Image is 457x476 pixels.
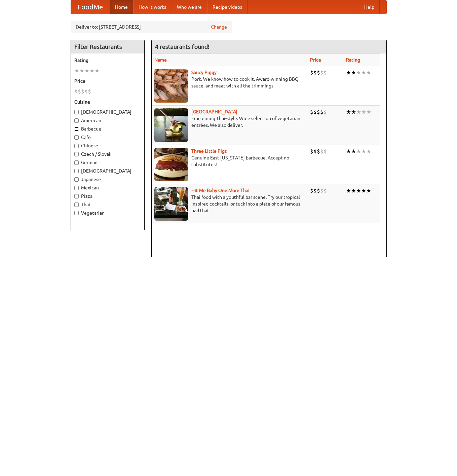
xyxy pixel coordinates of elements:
[74,127,79,131] input: Barbecue
[74,88,78,95] li: $
[323,187,327,194] li: $
[356,148,361,155] li: ★
[84,88,88,95] li: $
[361,69,366,76] li: ★
[361,148,366,155] li: ★
[351,108,356,116] li: ★
[191,109,237,114] a: [GEOGRAPHIC_DATA]
[351,69,356,76] li: ★
[94,67,100,74] li: ★
[74,169,79,173] input: [DEMOGRAPHIC_DATA]
[74,99,141,105] h5: Cuisine
[346,148,351,155] li: ★
[74,159,141,166] label: German
[346,108,351,116] li: ★
[356,69,361,76] li: ★
[366,187,371,194] li: ★
[366,148,371,155] li: ★
[317,148,320,155] li: $
[356,187,361,194] li: ★
[323,148,327,155] li: $
[351,148,356,155] li: ★
[346,69,351,76] li: ★
[172,0,207,14] a: Who we are
[320,187,323,194] li: $
[89,67,94,74] li: ★
[71,40,144,53] h4: Filter Restaurants
[310,148,313,155] li: $
[74,110,79,114] input: [DEMOGRAPHIC_DATA]
[323,108,327,116] li: $
[320,108,323,116] li: $
[74,78,141,84] h5: Price
[211,24,227,30] a: Change
[71,0,110,14] a: FoodMe
[191,148,227,154] a: Three Little Pigs
[320,69,323,76] li: $
[313,187,317,194] li: $
[84,67,89,74] li: ★
[191,70,217,75] a: Saucy Piggy
[310,57,321,63] a: Price
[361,187,366,194] li: ★
[313,69,317,76] li: $
[361,108,366,116] li: ★
[74,211,79,215] input: Vegetarian
[74,186,79,190] input: Mexican
[74,57,141,64] h5: Rating
[74,134,141,141] label: Cafe
[133,0,172,14] a: How it works
[154,194,305,214] p: Thai food with a youthful bar scene. Try our tropical inspired cocktails, or tuck into a plate of...
[207,0,247,14] a: Recipe videos
[78,88,81,95] li: $
[154,148,188,181] img: littlepigs.jpg
[313,108,317,116] li: $
[154,57,167,63] a: Name
[74,176,141,183] label: Japanese
[74,194,79,198] input: Pizza
[74,109,141,115] label: [DEMOGRAPHIC_DATA]
[74,135,79,140] input: Cafe
[74,203,79,207] input: Thai
[154,69,188,103] img: saucy.jpg
[155,43,210,50] ng-pluralize: 4 restaurants found!
[154,187,188,221] img: babythai.jpg
[74,201,141,208] label: Thai
[74,67,79,74] li: ★
[74,184,141,191] label: Mexican
[74,151,141,157] label: Czech / Slovak
[356,108,361,116] li: ★
[351,187,356,194] li: ★
[74,168,141,174] label: [DEMOGRAPHIC_DATA]
[71,21,232,33] div: Deliver to: [STREET_ADDRESS]
[359,0,380,14] a: Help
[310,69,313,76] li: $
[317,108,320,116] li: $
[74,152,79,156] input: Czech / Slovak
[323,69,327,76] li: $
[74,193,141,199] label: Pizza
[110,0,133,14] a: Home
[79,67,84,74] li: ★
[74,144,79,148] input: Chinese
[317,187,320,194] li: $
[154,154,305,168] p: Genuine East [US_STATE] barbecue. Accept no substitutes!
[81,88,84,95] li: $
[191,188,250,193] b: Hit Me Baby One More Thai
[313,148,317,155] li: $
[310,108,313,116] li: $
[154,108,188,142] img: satay.jpg
[154,115,305,129] p: Fine dining Thai-style. Wide selection of vegetarian entrées. We also deliver.
[74,160,79,165] input: German
[74,125,141,132] label: Barbecue
[88,88,91,95] li: $
[74,117,141,124] label: American
[366,108,371,116] li: ★
[320,148,323,155] li: $
[74,177,79,182] input: Japanese
[310,187,313,194] li: $
[74,118,79,123] input: American
[366,69,371,76] li: ★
